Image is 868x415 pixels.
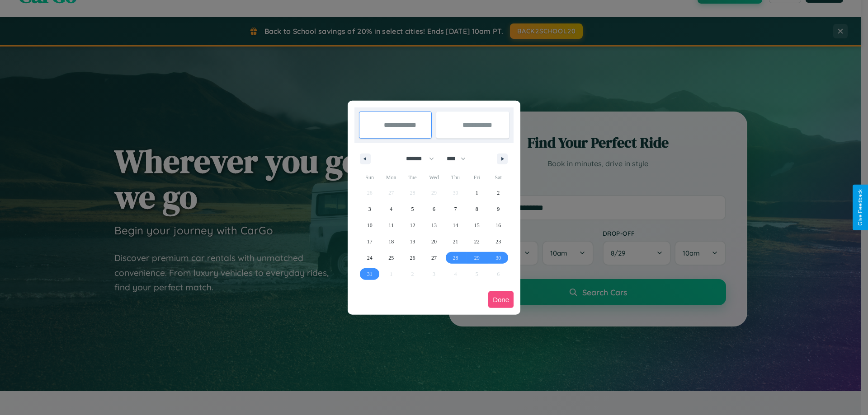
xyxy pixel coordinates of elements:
button: 14 [445,217,466,233]
button: 12 [402,217,423,233]
button: 23 [488,233,509,250]
button: 19 [402,233,423,250]
button: 6 [423,201,444,217]
span: 2 [497,185,500,201]
button: 8 [466,201,487,217]
span: 16 [495,217,501,233]
div: Give Feedback [857,189,863,226]
span: 24 [367,250,373,266]
button: 27 [423,250,444,266]
button: 31 [359,266,380,282]
span: 26 [410,250,415,266]
span: 31 [367,266,373,282]
span: 23 [495,233,501,250]
button: 25 [380,250,401,266]
span: 17 [367,233,373,250]
span: 27 [431,250,437,266]
span: 25 [388,250,394,266]
button: 22 [466,233,487,250]
span: 3 [368,201,371,217]
span: 7 [454,201,457,217]
button: 2 [488,185,509,201]
span: 12 [410,217,415,233]
button: 16 [488,217,509,233]
span: Wed [423,170,444,185]
span: 28 [453,250,458,266]
span: Sun [359,170,380,185]
span: 14 [453,217,458,233]
button: 21 [445,233,466,250]
span: 10 [367,217,373,233]
span: Thu [445,170,466,185]
span: 20 [431,233,437,250]
button: 9 [488,201,509,217]
span: 18 [388,233,394,250]
button: 10 [359,217,380,233]
span: 22 [474,233,480,250]
span: 29 [474,250,480,266]
button: 3 [359,201,380,217]
span: 9 [497,201,500,217]
span: Fri [466,170,487,185]
span: 6 [433,201,435,217]
span: 8 [476,201,478,217]
button: 1 [466,185,487,201]
span: 15 [474,217,480,233]
span: 4 [390,201,392,217]
span: 30 [495,250,501,266]
span: 5 [411,201,414,217]
span: Tue [402,170,423,185]
button: 29 [466,250,487,266]
button: 11 [380,217,401,233]
button: Done [488,291,514,308]
button: 15 [466,217,487,233]
button: 13 [423,217,444,233]
button: 17 [359,233,380,250]
span: 19 [410,233,415,250]
span: Mon [380,170,401,185]
span: Sat [488,170,509,185]
span: 21 [453,233,458,250]
span: 11 [388,217,394,233]
button: 26 [402,250,423,266]
button: 28 [445,250,466,266]
button: 7 [445,201,466,217]
button: 30 [488,250,509,266]
button: 20 [423,233,444,250]
button: 24 [359,250,380,266]
button: 5 [402,201,423,217]
span: 13 [431,217,437,233]
span: 1 [476,185,478,201]
button: 4 [380,201,401,217]
button: 18 [380,233,401,250]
